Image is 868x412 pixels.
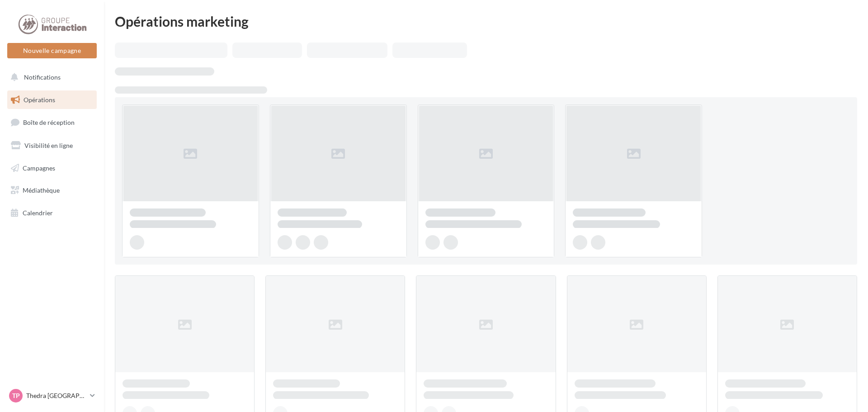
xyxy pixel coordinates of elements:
[5,204,99,223] a: Calendrier
[7,387,97,404] a: TP Thedra [GEOGRAPHIC_DATA]
[12,391,20,400] span: TP
[24,142,73,149] span: Visibilité en ligne
[23,164,55,171] span: Campagnes
[24,96,55,104] span: Opérations
[23,118,75,126] span: Boîte de réception
[5,136,99,155] a: Visibilité en ligne
[23,186,60,194] span: Médiathèque
[5,159,99,178] a: Campagnes
[5,68,95,87] button: Notifications
[5,113,99,132] a: Boîte de réception
[26,391,86,400] p: Thedra [GEOGRAPHIC_DATA]
[24,73,61,81] span: Notifications
[115,14,857,28] div: Opérations marketing
[5,90,99,109] a: Opérations
[7,43,97,58] button: Nouvelle campagne
[5,181,99,200] a: Médiathèque
[23,209,53,217] span: Calendrier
